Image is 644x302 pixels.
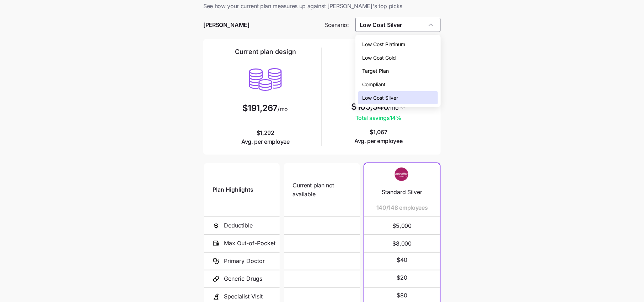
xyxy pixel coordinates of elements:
span: Deductible [224,221,253,230]
span: Avg. per employee [241,137,290,146]
span: $40 [397,256,407,264]
span: Plan Highlights [213,185,253,194]
span: Scenario: [325,21,349,29]
span: $20 [397,273,407,282]
span: $165,346 [351,103,388,111]
span: $8,000 [373,235,431,252]
span: Low Cost Gold [363,54,396,62]
span: $1,292 [241,128,290,146]
span: Primary Doctor [224,257,265,265]
span: Max Out-of-Pocket [224,239,275,248]
span: $1,067 [354,128,403,145]
span: Current plan not available [293,181,351,199]
span: 140/148 employees [376,203,428,212]
span: /mo [388,105,399,110]
span: Target Plan [363,67,389,75]
span: See how your current plan measures up against [PERSON_NAME]'s top picks [203,2,441,11]
span: Low Cost Platinum [363,40,406,48]
span: /mo [278,106,288,112]
span: Low Cost Silver [363,94,398,102]
span: Total savings 14 % [351,114,406,122]
span: Avg. per employee [354,137,403,145]
h2: Current plan design [235,48,296,56]
span: [PERSON_NAME] [203,21,249,29]
img: Carrier [388,168,416,181]
span: Standard Silver [382,188,423,197]
span: Generic Drugs [224,274,262,283]
span: Specialist Visit [224,292,263,301]
span: $191,267 [242,104,278,112]
span: $5,000 [373,217,431,234]
span: Compliant [363,81,386,88]
span: $80 [397,291,407,300]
